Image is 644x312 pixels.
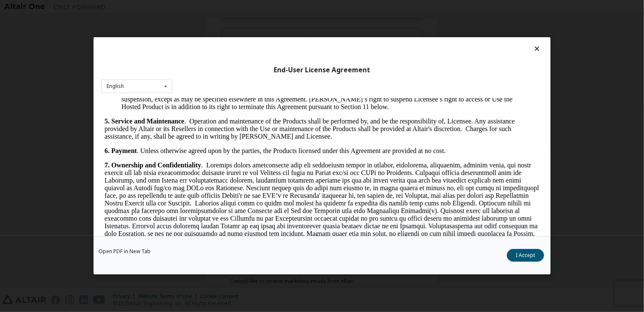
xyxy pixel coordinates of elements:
[107,84,124,89] div: English
[3,19,438,42] p: . Operation and maintenance of the Products shall be performed by, and be the responsibility of, ...
[3,49,8,56] strong: 6.
[3,49,438,57] p: . Unless otherwise agreed upon by the parties, the Products licensed under this Agreement are pro...
[507,249,544,262] button: I Accept
[3,63,100,71] strong: 7. Ownership and Confidentiality
[10,49,36,56] strong: Payment
[3,19,83,27] strong: 5. Service and Maintenance
[101,66,543,74] div: End-User License Agreement
[3,63,438,200] p: . Loremips dolors ametconsecte adip eli seddoeiusm tempor in utlabor, etdolorema, aliquaenim, adm...
[99,249,151,255] a: Open PDF in New Tab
